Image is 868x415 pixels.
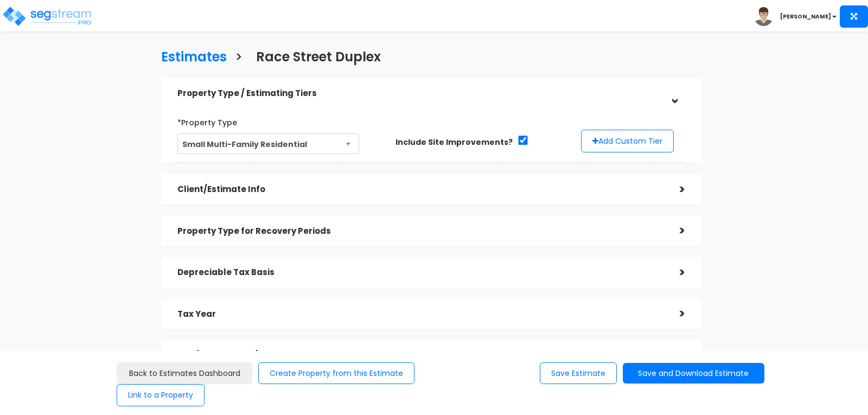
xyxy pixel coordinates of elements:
div: > [666,82,682,104]
span: (optional) [327,349,368,361]
button: Add Custom Tier [581,130,674,152]
label: Include Site Improvements? [395,137,513,148]
div: > [663,264,685,281]
h3: Estimates [161,50,227,67]
a: Back to Estimates Dashboard [117,362,252,385]
h5: Property Type for Recovery Periods [177,227,663,236]
a: Estimates [153,39,227,72]
label: *Property Type [177,113,237,128]
div: > [663,347,685,364]
h5: Client/Estimate Info [177,185,663,194]
button: Save and Download Estimate [623,363,764,384]
img: logo_pro_r.png [2,5,94,27]
button: Save Estimate [540,362,617,385]
div: > [663,222,685,239]
a: Race Street Duplex [248,39,381,72]
img: avatar.png [754,7,773,26]
span: Small Multi-Family Residential [177,133,359,154]
button: Create Property from this Estimate [258,362,414,385]
th: Short Life [254,163,342,183]
th: Long Life [502,163,584,183]
button: Link to a Property [117,384,205,406]
h5: Property Type / Estimating Tiers [177,89,663,98]
h5: Depreciable Tax Basis [177,268,663,277]
th: Export [584,163,649,183]
h3: Race Street Duplex [256,50,381,67]
div: > [663,305,685,322]
b: [PERSON_NAME] [780,12,831,21]
div: > [663,181,685,198]
th: Site Improvements [342,163,502,183]
span: Small Multi-Family Residential [178,134,359,155]
h3: > [235,50,242,67]
h5: Tax Year [177,310,663,319]
th: # [177,163,254,183]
